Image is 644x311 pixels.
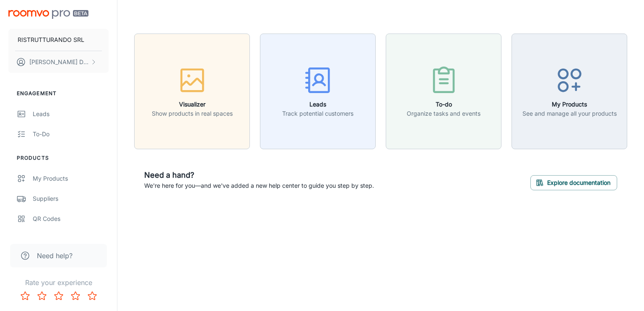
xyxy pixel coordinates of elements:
[386,34,501,149] button: To-doOrganize tasks and events
[260,34,376,149] button: LeadsTrack potential customers
[134,34,250,149] button: VisualizerShow products in real spaces
[33,174,109,183] div: My Products
[282,100,353,109] h6: Leads
[8,10,88,19] img: Roomvo PRO Beta
[530,175,617,190] button: Explore documentation
[260,86,376,95] a: LeadsTrack potential customers
[530,178,617,186] a: Explore documentation
[152,100,233,109] h6: Visualizer
[33,214,109,223] div: QR Codes
[522,109,617,118] p: See and manage all your products
[407,109,480,118] p: Organize tasks and events
[33,194,109,203] div: Suppliers
[407,100,480,109] h6: To-do
[152,109,233,118] p: Show products in real spaces
[18,35,84,44] p: RISTRUTTURANDO SRL
[512,86,627,95] a: My ProductsSee and manage all your products
[33,130,109,139] div: To-do
[144,181,374,190] p: We're here for you—and we've added a new help center to guide you step by step.
[512,34,627,149] button: My ProductsSee and manage all your products
[29,57,88,67] p: [PERSON_NAME] Dalla Vecchia
[8,51,109,73] button: [PERSON_NAME] Dalla Vecchia
[522,100,617,109] h6: My Products
[33,109,109,119] div: Leads
[386,86,501,95] a: To-doOrganize tasks and events
[8,29,109,51] button: RISTRUTTURANDO SRL
[282,109,353,118] p: Track potential customers
[144,169,374,181] h6: Need a hand?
